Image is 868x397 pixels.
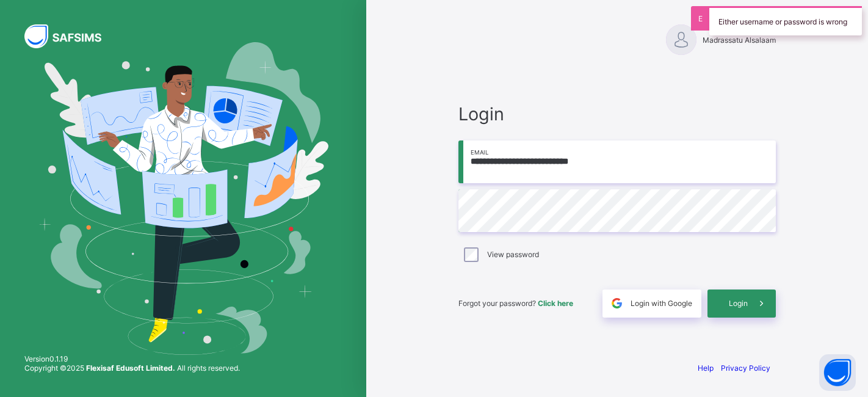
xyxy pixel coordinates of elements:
[721,363,770,373] a: Privacy Policy
[487,250,539,259] label: View password
[86,363,175,373] strong: Flexisaf Edusoft Limited.
[709,6,862,35] div: Either username or password is wrong
[24,354,240,363] span: Version 0.1.19
[24,363,240,373] span: Copyright © 2025 All rights reserved.
[819,354,856,391] button: Open asap
[38,42,328,355] img: Hero Image
[458,299,573,308] span: Forgot your password?
[698,363,714,373] a: Help
[538,299,573,308] a: Click here
[458,103,776,125] span: Login
[24,24,116,48] img: SAFSIMS Logo
[729,299,748,308] span: Login
[703,35,776,45] span: Madrassatu Alsalaam
[631,299,692,308] span: Login with Google
[610,296,624,310] img: google.396cfc9801f0270233282035f929180a.svg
